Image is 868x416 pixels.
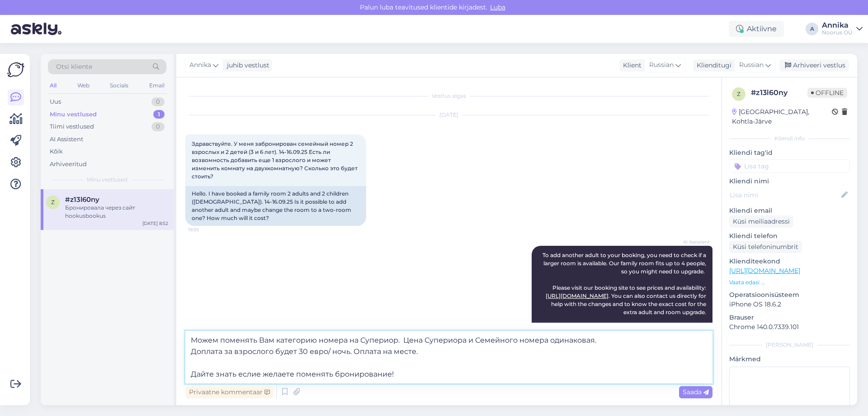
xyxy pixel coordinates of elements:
[729,257,850,266] p: Klienditeekond
[65,204,168,220] div: Бронировала через сайт hookusbookus
[729,241,802,253] div: Küsi telefoninumbrit
[693,61,731,70] div: Klienditugi
[807,88,847,98] span: Offline
[729,215,793,228] div: Küsi meiliaadressi
[185,186,366,226] div: Hello. I have booked a family room 2 adults and 2 children ([DEMOGRAPHIC_DATA]). 14-16.09.25 Is i...
[619,61,642,70] div: Klient
[779,59,849,72] div: Arhiveeri vestlus
[737,91,741,97] span: z
[142,220,168,227] div: [DATE] 8:52
[729,148,850,158] p: Kliendi tag'id
[729,231,850,241] p: Kliendi telefon
[151,97,165,106] div: 0
[729,177,850,186] p: Kliendi nimi
[730,190,840,200] input: Lisa nimi
[151,122,165,131] div: 0
[7,61,24,78] img: Askly Logo
[48,80,58,91] div: All
[729,354,850,364] p: Märkmed
[822,29,853,36] div: Noorus OÜ
[50,122,94,131] div: Tiimi vestlused
[729,159,850,173] input: Lisa tag
[147,80,166,91] div: Email
[108,80,130,91] div: Socials
[683,388,709,396] span: Saada
[729,134,850,143] div: Kliendi info
[806,23,818,35] div: A
[676,239,710,245] span: AI Assistent
[75,80,91,91] div: Web
[50,110,97,119] div: Minu vestlused
[729,341,850,349] div: [PERSON_NAME]
[729,313,850,322] p: Brauser
[542,252,708,316] span: To add another adult to your booking, you need to check if a larger room is available. Our family...
[732,107,832,126] div: [GEOGRAPHIC_DATA], Kohtla-Järve
[487,3,508,11] span: Luba
[729,21,784,37] div: Aktiivne
[729,300,850,309] p: iPhone OS 18.6.2
[729,322,850,332] p: Chrome 140.0.7339.101
[185,386,274,398] div: Privaatne kommentaar
[822,22,853,29] div: Annika
[729,290,850,300] p: Operatsioonisüsteem
[87,176,127,184] span: Minu vestlused
[649,60,674,70] span: Russian
[50,97,61,106] div: Uus
[50,135,83,144] div: AI Assistent
[153,110,165,119] div: 1
[729,267,800,275] a: [URL][DOMAIN_NAME]
[50,160,87,169] div: Arhiveeritud
[223,61,269,70] div: juhib vestlust
[822,22,863,36] a: AnnikaNoorus OÜ
[185,331,712,383] textarea: Можем поменять Вам категорию номера на Супериор. Цена Супериора и Семейного номера одинаковая. До...
[51,199,55,206] span: z
[188,226,222,233] span: 19:35
[192,140,359,180] span: Здравствуйте. У меня забронирован семейный номер 2 взрослых и 2 детей (3 и 6 лет). 14-16.09.25 Ес...
[729,206,850,215] p: Kliendi email
[739,60,764,70] span: Russian
[65,196,99,204] span: #z13l60ny
[185,92,712,100] div: Vestlus algas
[56,62,92,72] span: Otsi kliente
[729,278,850,287] p: Vaata edasi ...
[50,147,63,156] div: Kõik
[189,60,211,70] span: Annika
[185,111,712,119] div: [DATE]
[751,87,807,98] div: # z13l60ny
[546,292,609,299] a: [URL][DOMAIN_NAME]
